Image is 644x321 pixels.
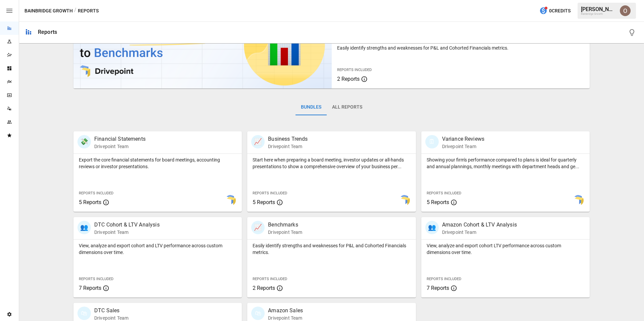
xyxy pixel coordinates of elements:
span: Reports Included [253,277,287,281]
p: View, analyze and export cohort and LTV performance across custom dimensions over time. [79,242,236,256]
span: Reports Included [337,68,372,72]
div: / [74,7,76,15]
p: Amazon Sales [268,307,303,315]
p: Drivepoint Team [94,229,160,236]
span: 5 Reports [253,199,275,205]
p: Drivepoint Team [442,229,517,236]
div: 🛍 [77,307,91,320]
span: Reports Included [253,191,287,195]
button: Bundles [296,99,327,115]
div: 🗓 [425,135,439,148]
div: Reports [38,29,57,35]
button: Bainbridge Growth [24,7,73,15]
p: Business Trends [268,135,308,143]
p: Drivepoint Team [268,143,308,150]
span: Reports Included [427,191,461,195]
p: Easily identify strengths and weaknesses for P&L and Cohorted Financials metrics. [253,242,410,256]
p: Start here when preparing a board meeting, investor updates or all-hands presentations to show a ... [253,156,410,170]
p: Variance Reviews [442,135,484,143]
span: 7 Reports [427,285,449,291]
div: 📈 [251,135,265,148]
div: Bainbridge Growth [581,12,616,15]
p: View, analyze and export cohort LTV performance across custom dimensions over time. [427,242,584,256]
button: Oleksii Flok [616,1,635,20]
img: smart model [399,195,410,206]
span: 7 Reports [79,285,101,291]
span: Reports Included [79,277,113,281]
p: Benchmarks [268,221,302,229]
p: Showing your firm's performance compared to plans is ideal for quarterly and annual plannings, mo... [427,156,584,170]
div: 👥 [425,221,439,234]
p: DTC Cohort & LTV Analysis [94,221,160,229]
button: All Reports [327,99,368,115]
div: [PERSON_NAME] [581,6,616,12]
img: smart model [573,195,584,206]
span: 0 Credits [549,7,571,15]
div: 👥 [77,221,91,234]
p: Export the core financial statements for board meetings, accounting reviews or investor presentat... [79,156,236,170]
p: Amazon Cohort & LTV Analysis [442,221,517,229]
span: 5 Reports [427,199,449,205]
div: 📈 [251,221,265,234]
img: video thumbnail [73,1,332,88]
div: 💸 [77,135,91,148]
p: Easily identify strengths and weaknesses for P&L and Cohorted Financials metrics. [337,45,585,51]
img: smart model [225,195,236,206]
span: Reports Included [427,277,461,281]
span: 2 Reports [337,76,360,82]
img: Oleksii Flok [620,5,631,16]
p: Financial Statements [94,135,146,143]
p: Drivepoint Team [442,143,484,150]
span: Reports Included [79,191,113,195]
span: 2 Reports [253,285,275,291]
div: 🛍 [251,307,265,320]
span: 5 Reports [79,199,101,205]
p: Drivepoint Team [268,229,302,236]
button: 0Credits [537,5,573,17]
p: Drivepoint Team [94,143,146,150]
p: DTC Sales [94,307,128,315]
